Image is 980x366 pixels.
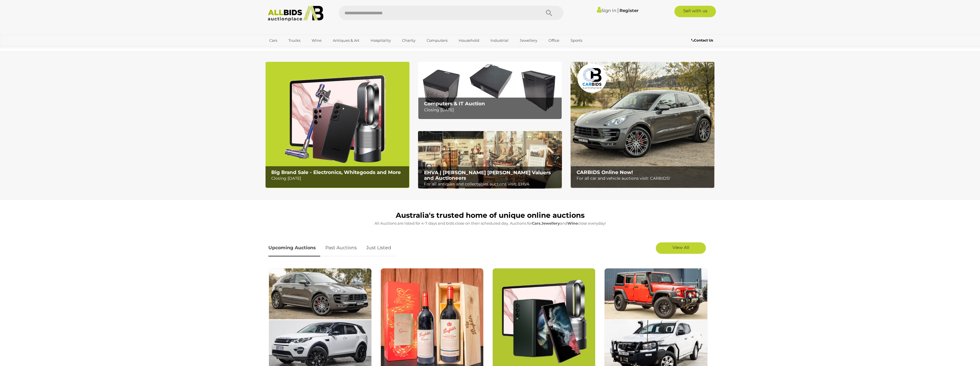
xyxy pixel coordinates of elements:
h1: Australia's trusted home of unique online auctions [268,211,712,219]
a: Sports [567,36,586,45]
a: Trucks [285,36,304,45]
b: Big Brand Sale - Electronics, Whitegoods and More [271,169,401,175]
strong: Jewellery [541,221,560,225]
a: Antiques & Art [329,36,363,45]
img: Computers & IT Auction [418,62,562,119]
a: Sell with us [674,6,716,17]
strong: Cars [532,221,541,225]
b: Computers & IT Auction [424,101,485,106]
img: Allbids.com.au [265,6,327,21]
a: Computers & IT Auction Computers & IT Auction Closing [DATE] [418,62,562,119]
p: For all car and vehicle auctions visit: CARBIDS! [577,175,711,182]
p: Closing [DATE] [424,106,559,114]
a: Household [455,36,483,45]
a: CARBIDS Online Now! CARBIDS Online Now! For all car and vehicle auctions visit: CARBIDS! [571,62,714,188]
span: | [617,7,619,13]
a: Computers [423,36,451,45]
p: For all antiques and collectables auctions visit: EHVA [424,181,559,188]
img: Big Brand Sale - Electronics, Whitegoods and More [266,62,409,188]
a: Just Listed [362,240,395,256]
p: All Auctions are listed for 4-7 days and bids close on their scheduled day. Auctions for , and cl... [268,220,712,227]
a: EHVA | Evans Hastings Valuers and Auctioneers EHVA | [PERSON_NAME] [PERSON_NAME] Valuers and Auct... [418,131,562,189]
img: EHVA | Evans Hastings Valuers and Auctioneers [418,131,562,189]
strong: Wine [567,221,578,225]
a: Sign In [597,8,616,13]
a: Contact Us [691,37,714,43]
a: Upcoming Auctions [268,240,320,256]
a: Wine [308,36,325,45]
span: View All [672,245,689,250]
p: Closing [DATE] [271,175,406,182]
b: CARBIDS Online Now! [577,169,633,175]
a: Register [619,8,638,13]
b: Contact Us [691,38,713,42]
a: Industrial [487,36,512,45]
a: Cars [266,36,281,45]
a: Big Brand Sale - Electronics, Whitegoods and More Big Brand Sale - Electronics, Whitegoods and Mo... [266,62,409,188]
a: View All [656,242,706,254]
a: Charity [398,36,419,45]
a: Jewellery [516,36,541,45]
button: Search [535,6,563,20]
a: [GEOGRAPHIC_DATA] [266,45,314,55]
a: Hospitality [367,36,395,45]
a: Past Auctions [321,240,361,256]
b: EHVA | [PERSON_NAME] [PERSON_NAME] Valuers and Auctioneers [424,170,551,181]
img: CARBIDS Online Now! [571,62,714,188]
a: Office [545,36,563,45]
